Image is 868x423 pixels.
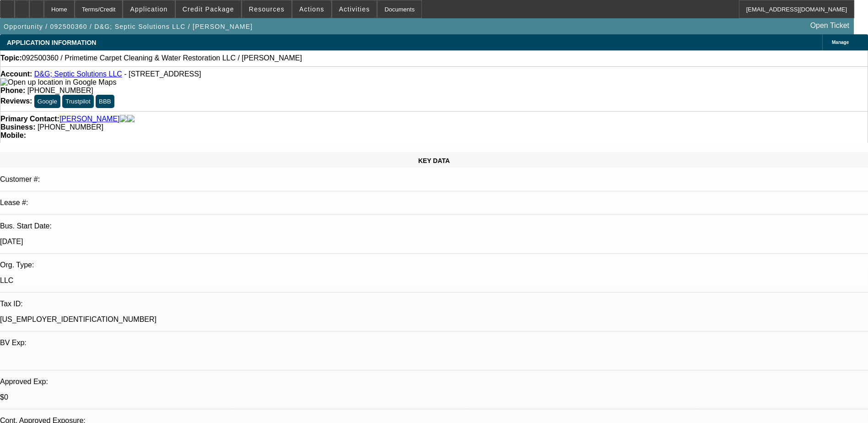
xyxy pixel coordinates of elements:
strong: Primary Contact: [0,115,59,123]
button: BBB [96,95,114,108]
span: Credit Package [183,5,234,13]
img: Open up location in Google Maps [0,78,116,87]
span: - [STREET_ADDRESS] [124,70,201,78]
span: [PHONE_NUMBER] [38,123,103,131]
a: [PERSON_NAME] [59,115,120,123]
span: Actions [299,5,324,13]
button: Activities [332,0,377,18]
span: Activities [339,5,370,13]
strong: Mobile: [0,131,26,139]
strong: Phone: [0,87,25,94]
span: 092500360 / Primetime Carpet Cleaning & Water Restoration LLC / [PERSON_NAME] [22,54,302,62]
a: D&G; Septic Solutions LLC [34,70,122,78]
button: Trustpilot [62,95,93,108]
button: Actions [292,0,331,18]
span: Opportunity / 092500360 / D&G; Septic Solutions LLC / [PERSON_NAME] [4,23,253,30]
span: KEY DATA [418,157,450,164]
strong: Topic: [0,54,22,62]
button: Application [123,0,174,18]
span: Resources [249,5,285,13]
img: facebook-icon.png [120,115,127,123]
span: APPLICATION INFORMATION [7,39,96,46]
strong: Reviews: [0,97,32,105]
button: Credit Package [176,0,241,18]
img: linkedin-icon.png [127,115,135,123]
a: View Google Maps [0,78,116,86]
span: Manage [832,40,849,45]
span: Application [130,5,167,13]
strong: Account: [0,70,32,78]
a: Open Ticket [807,18,853,33]
span: [PHONE_NUMBER] [27,87,93,94]
button: Resources [242,0,291,18]
button: Google [34,95,60,108]
strong: Business: [0,123,35,131]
